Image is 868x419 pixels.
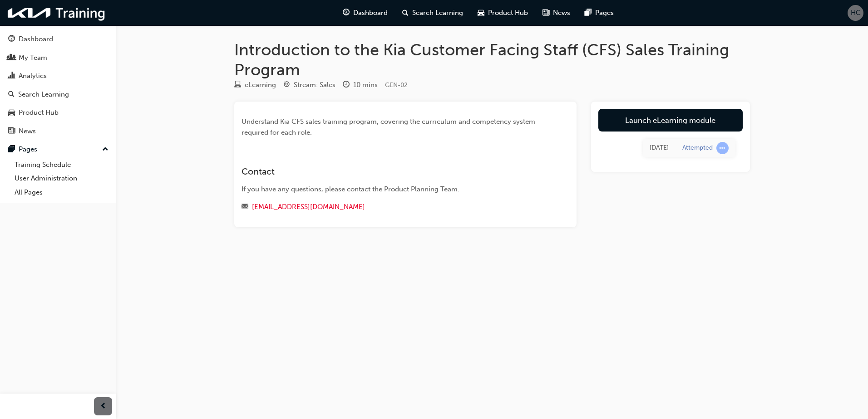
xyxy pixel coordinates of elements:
[682,144,713,152] div: Attempted
[100,401,107,412] span: prev-icon
[19,126,36,136] div: News
[577,4,621,22] a: pages-iconPages
[542,7,549,19] span: news-icon
[535,4,577,22] a: news-iconNews
[8,109,15,117] span: car-icon
[848,5,863,21] button: HC
[4,104,112,121] a: Product Hub
[242,201,537,213] div: Email
[8,127,15,136] span: news-icon
[11,171,112,185] a: User Administration
[19,107,59,118] div: Product Hub
[488,8,528,18] span: Product Hub
[102,144,108,156] span: up-icon
[478,7,484,19] span: car-icon
[242,117,537,136] span: Understand Kia CFS sales training program, covering the curriculum and competency system required...
[245,80,276,90] div: eLearning
[5,4,109,22] img: kia-training
[343,81,350,89] span: clock-icon
[18,89,69,100] div: Search Learning
[294,80,335,90] div: Stream: Sales
[585,7,592,19] span: pages-icon
[4,123,112,140] a: News
[353,8,388,18] span: Dashboard
[234,40,750,79] h1: Introduction to the Kia Customer Facing Staff (CFS) Sales Training Program
[234,81,241,89] span: learningResourceType_ELEARNING-icon
[553,8,570,18] span: News
[4,141,112,158] button: Pages
[716,142,729,154] span: learningRecordVerb_ATTEMPT-icon
[242,166,537,177] h3: Contact
[252,203,365,211] a: [EMAIL_ADDRESS][DOMAIN_NAME]
[19,34,53,44] div: Dashboard
[8,35,15,44] span: guage-icon
[650,143,669,153] div: Tue Sep 16 2025 16:21:27 GMT+1000 (Australian Eastern Standard Time)
[598,109,743,132] a: Launch eLearning module
[4,31,112,48] a: Dashboard
[470,4,535,22] a: car-iconProduct Hub
[595,8,614,18] span: Pages
[851,8,861,18] span: HC
[8,54,15,62] span: people-icon
[242,184,537,195] div: If you have any questions, please contact the Product Planning Team.
[343,79,378,91] div: Duration
[8,91,15,99] span: search-icon
[8,146,15,154] span: pages-icon
[4,68,112,84] a: Analytics
[4,29,112,141] button: DashboardMy TeamAnalyticsSearch LearningProduct HubNews
[283,79,335,91] div: Stream
[8,72,15,80] span: chart-icon
[353,80,378,90] div: 10 mins
[335,4,395,22] a: guage-iconDashboard
[11,185,112,200] a: All Pages
[412,8,463,18] span: Search Learning
[395,4,470,22] a: search-iconSearch Learning
[4,49,112,66] a: My Team
[19,144,37,155] div: Pages
[4,86,112,103] a: Search Learning
[19,71,47,81] div: Analytics
[234,79,276,91] div: Type
[242,203,248,211] span: email-icon
[402,7,409,19] span: search-icon
[343,7,350,19] span: guage-icon
[19,53,47,63] div: My Team
[385,81,408,89] span: Learning resource code
[11,158,112,172] a: Training Schedule
[283,81,290,89] span: target-icon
